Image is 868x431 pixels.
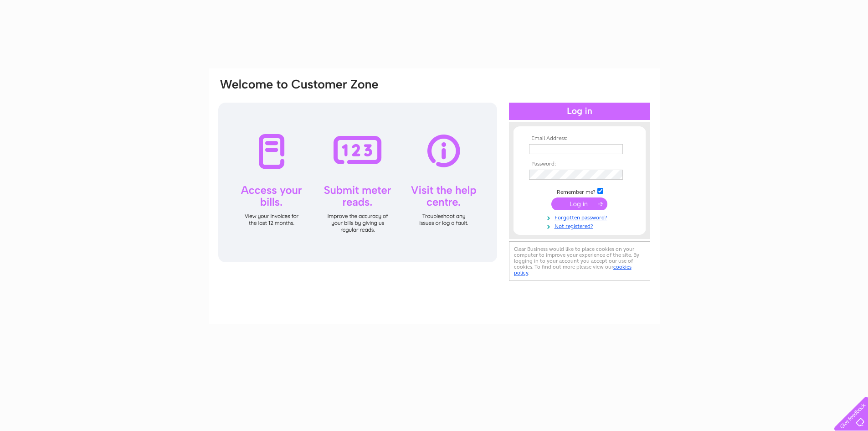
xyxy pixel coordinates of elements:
[514,264,632,276] a: cookies policy
[527,187,632,196] td: Remember me?
[551,197,607,210] input: Submit
[529,213,632,221] a: Forgotten password?
[509,241,650,281] div: Clear Business would like to place cookies on your computer to improve your experience of the sit...
[529,221,632,230] a: Not registered?
[527,135,632,142] th: Email Address:
[527,161,632,167] th: Password:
